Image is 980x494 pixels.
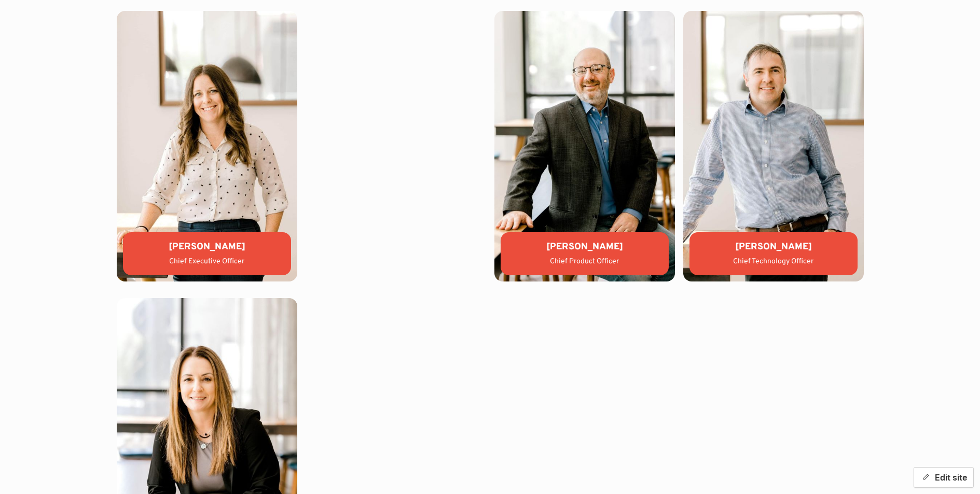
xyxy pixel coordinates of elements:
[698,257,849,267] div: Chief Technology Officer
[131,241,283,253] div: [PERSON_NAME]
[509,257,660,267] div: Chief Product Officer
[494,11,675,281] img: Matthew Groner
[698,241,849,253] div: [PERSON_NAME]
[683,11,864,281] img: Tony Compton
[914,467,974,488] button: Edit site
[131,257,283,267] div: Chief Executive Officer
[509,241,660,253] div: [PERSON_NAME]
[117,11,297,281] img: Lauren Donalson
